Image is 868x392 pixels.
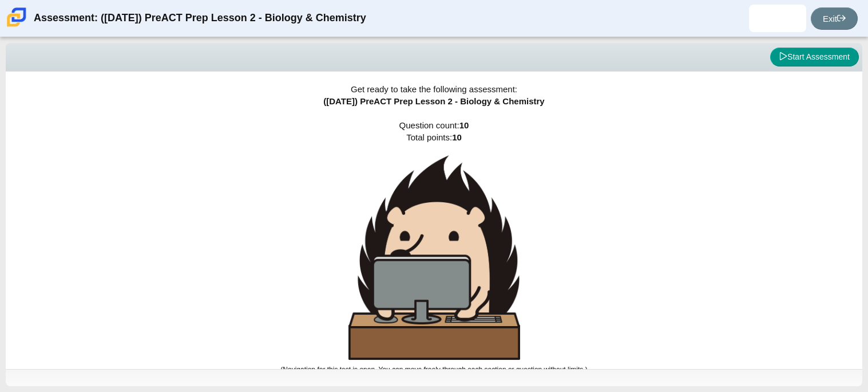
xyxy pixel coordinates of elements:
[348,155,520,360] img: hedgehog-behind-computer-large.png
[452,132,462,142] b: 10
[34,5,366,32] div: Assessment: ([DATE]) PreACT Prep Lesson 2 - Biology & Chemistry
[768,9,787,28] img: akylez.perez-arroy.kCNTal
[323,96,544,106] span: ([DATE]) PreACT Prep Lesson 2 - Biology & Chemistry
[280,120,587,374] span: Question count: Total points:
[770,48,859,67] button: Start Assessment
[351,84,517,94] span: Get ready to take the following assessment:
[280,366,587,374] small: (Navigation for this test is open. You can move freely through each section or question without l...
[5,21,29,31] a: Carmen School of Science & Technology
[459,120,469,130] b: 10
[5,5,29,29] img: Carmen School of Science & Technology
[811,7,858,30] a: Exit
